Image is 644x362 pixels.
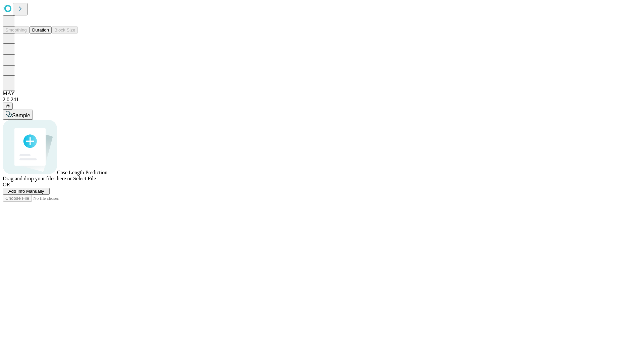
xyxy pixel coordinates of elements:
[3,26,30,34] button: Smoothing
[30,26,52,34] button: Duration
[3,182,10,187] span: OR
[3,110,33,120] button: Sample
[3,90,641,97] div: MAY
[3,103,13,110] button: @
[5,104,10,109] span: @
[57,170,107,175] span: Case Length Prediction
[12,113,30,118] span: Sample
[73,176,96,181] span: Select File
[8,189,44,194] span: Add Info Manually
[52,26,78,34] button: Block Size
[3,176,72,181] span: Drag and drop your files here or
[3,188,50,195] button: Add Info Manually
[3,97,641,103] div: 2.0.241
